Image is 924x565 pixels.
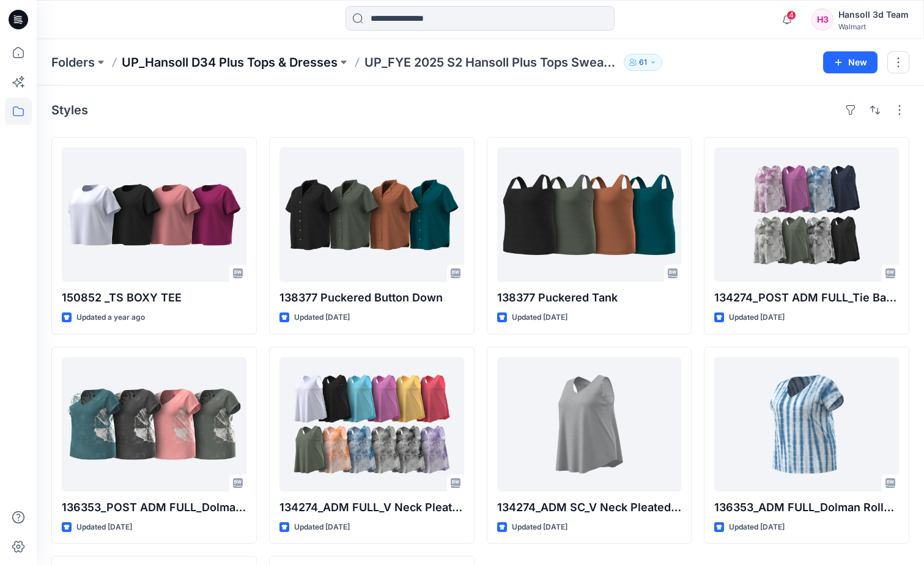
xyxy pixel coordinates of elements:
[279,357,464,492] a: 134274_ADM FULL_V Neck Pleated Swing Tank
[62,147,246,282] a: 150852 _TS BOXY TEE
[51,54,95,71] a: Folders
[76,311,145,324] p: Updated a year ago
[714,499,899,516] p: 136353_ADM FULL_Dolman Rolled Cuff Tee_Hansoll Suggestion
[294,311,350,324] p: Updated [DATE]
[729,311,785,324] p: Updated [DATE]
[714,147,899,282] a: 134274_POST ADM FULL_Tie Back Tank
[811,9,833,31] div: H3
[838,7,909,22] div: Hansoll 3d Team
[497,499,682,516] p: 134274_ADM SC_V Neck Pleated Swing Tank
[786,10,796,20] span: 4
[51,103,88,117] h4: Styles
[497,147,682,282] a: 138377 Puckered Tank
[62,289,246,306] p: 150852 _TS BOXY TEE
[62,357,246,492] a: 136353_POST ADM FULL_Dolman Rolled Cuff Tee
[639,56,647,69] p: 61
[364,54,619,71] p: UP_FYE 2025 S2 Hansoll Plus Tops Sweaters Dresses
[76,521,132,534] p: Updated [DATE]
[497,357,682,492] a: 134274_ADM SC_V Neck Pleated Swing Tank
[714,289,899,306] p: 134274_POST ADM FULL_Tie Back Tank
[729,521,785,534] p: Updated [DATE]
[714,357,899,492] a: 136353_ADM FULL_Dolman Rolled Cuff Tee_Hansoll Suggestion
[512,311,567,324] p: Updated [DATE]
[279,147,464,282] a: 138377 Puckered Button Down
[279,289,464,306] p: 138377 Puckered Button Down
[294,521,350,534] p: Updated [DATE]
[62,499,246,516] p: 136353_POST ADM FULL_Dolman Rolled Cuff Tee
[823,51,878,73] button: New
[122,54,338,71] a: UP_Hansoll D34 Plus Tops & Dresses
[279,499,464,516] p: 134274_ADM FULL_V Neck Pleated Swing Tank
[512,521,567,534] p: Updated [DATE]
[497,289,682,306] p: 138377 Puckered Tank
[624,54,662,71] button: 61
[838,22,909,31] div: Walmart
